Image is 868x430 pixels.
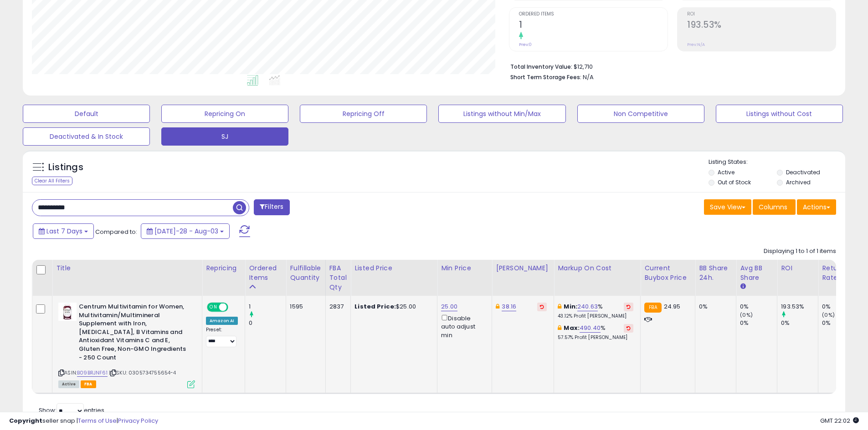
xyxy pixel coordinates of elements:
div: 0% [740,319,777,327]
small: Avg BB Share. [740,283,745,291]
div: % [558,324,633,341]
span: Columns [759,202,787,212]
div: Clear All Filters [32,177,72,185]
div: 2837 [329,303,344,311]
div: 0% [822,303,859,311]
button: SJ [161,127,288,146]
h2: 193.53% [687,20,836,32]
div: seller snap | | [9,417,158,425]
label: Archived [786,178,811,186]
button: Columns [753,199,796,215]
button: Repricing On [161,105,288,123]
div: Current Buybox Price [644,263,691,283]
span: Last 7 Days [46,227,82,236]
a: B09BRJNF61 [77,369,108,377]
div: ROI [781,263,814,273]
div: 193.53% [781,303,818,311]
h5: Listings [48,161,83,174]
small: FBA [644,303,661,313]
b: Centrum Multivitamin for Women, Multivitamin/Multimineral Supplement with Iron, [MEDICAL_DATA], B... [79,303,190,364]
div: % [558,303,633,319]
button: Deactivated & In Stock [23,127,150,146]
label: Deactivated [786,168,820,176]
button: Save View [704,199,751,215]
span: Show: entries [39,406,104,415]
div: 0% [699,303,729,311]
strong: Copyright [9,416,42,425]
label: Active [718,168,734,176]
a: Terms of Use [78,416,117,425]
b: Short Term Storage Fees: [510,73,581,81]
button: [DATE]-28 - Aug-03 [141,223,230,239]
p: 43.12% Profit [PERSON_NAME] [558,313,633,319]
div: Return Rate [822,263,855,283]
small: Prev: N/A [687,42,705,47]
label: Out of Stock [718,178,751,186]
span: 2025-08-11 22:02 GMT [820,416,859,425]
div: Listed Price [354,263,433,273]
div: 0% [781,319,818,327]
h2: 1 [519,20,668,32]
div: Amazon AI [206,317,238,325]
div: Repricing [206,263,241,273]
div: Avg BB Share [740,263,773,283]
li: $12,710 [510,61,829,71]
div: Fulfillable Quantity [290,263,321,283]
span: FBA [81,380,96,388]
p: 57.57% Profit [PERSON_NAME] [558,334,633,341]
div: Min Price [441,263,488,273]
a: 490.40 [580,324,601,333]
span: | SKU: 0305734755654-4 [109,369,176,376]
span: ROI [687,12,836,17]
div: 0% [822,319,859,327]
div: Disable auto adjust min [441,313,485,339]
b: Listed Price: [354,302,396,311]
span: All listings currently available for purchase on Amazon [58,380,79,388]
button: Listings without Min/Max [438,105,565,123]
img: 414FG8MGE+L._SL40_.jpg [58,303,77,321]
b: Max: [564,324,580,332]
div: ASIN: [58,303,195,387]
button: Filters [254,199,289,215]
span: Ordered Items [519,12,668,17]
small: (0%) [822,311,835,319]
a: Privacy Policy [118,416,158,425]
span: [DATE]-28 - Aug-03 [154,227,218,236]
button: Default [23,105,150,123]
div: BB Share 24h. [699,263,732,283]
div: Displaying 1 to 1 of 1 items [764,247,836,256]
div: FBA Total Qty [329,263,347,292]
button: Listings without Cost [716,105,843,123]
button: Repricing Off [300,105,427,123]
small: (0%) [740,311,753,319]
div: 1 [249,303,286,311]
a: 240.63 [577,302,598,311]
span: N/A [583,73,594,81]
button: Last 7 Days [33,223,94,239]
a: 38.16 [502,302,516,311]
div: Title [56,263,198,273]
div: [PERSON_NAME] [496,263,550,273]
span: Compared to: [95,228,137,236]
th: The percentage added to the cost of goods (COGS) that forms the calculator for Min & Max prices. [554,260,641,296]
div: Markup on Cost [558,263,637,273]
div: 0 [249,319,286,327]
span: 24.95 [664,302,681,311]
b: Total Inventory Value: [510,63,572,71]
button: Non Competitive [577,105,704,123]
span: ON [208,304,219,311]
div: Preset: [206,327,238,347]
div: $25.00 [354,303,430,311]
p: Listing States: [709,158,845,167]
div: Ordered Items [249,263,282,283]
button: Actions [797,199,836,215]
span: OFF [227,304,241,311]
div: 0% [740,303,777,311]
b: Min: [564,302,577,311]
a: 25.00 [441,302,457,311]
small: Prev: 0 [519,42,532,47]
div: 1595 [290,303,318,311]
